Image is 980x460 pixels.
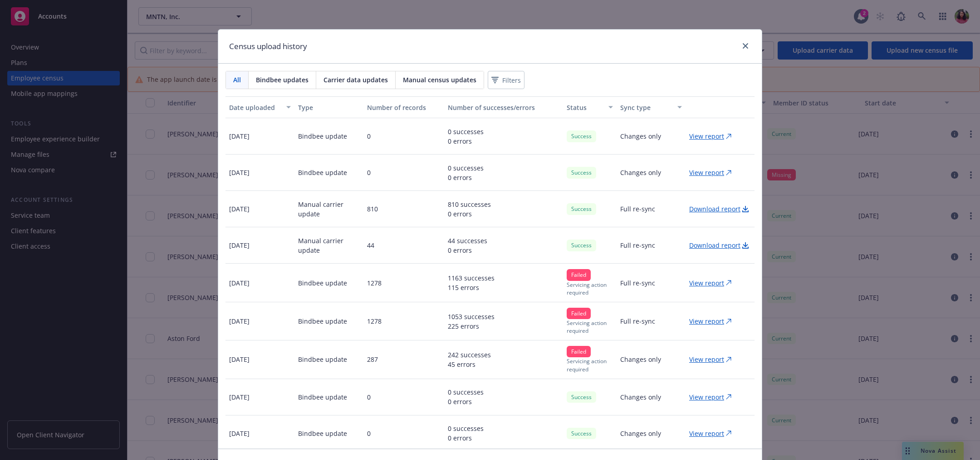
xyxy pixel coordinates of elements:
[567,319,613,335] p: Servicing action required
[689,278,739,288] a: View report
[567,346,591,357] div: Failed
[567,428,596,439] div: Success
[448,387,484,397] p: 0 successes
[229,204,250,214] p: [DATE]
[502,75,521,85] span: Filters
[298,103,360,112] div: Type
[323,75,388,85] span: Carrier data updates
[448,397,484,406] p: 0 errors
[448,103,560,112] div: Number of successes/errors
[689,204,740,214] p: Download report
[689,355,724,364] p: View report
[367,131,371,141] p: 0
[617,96,686,118] button: Sync type
[689,429,739,438] a: View report
[225,96,294,118] button: Date uploaded
[620,278,655,288] p: Full re-sync
[448,209,491,219] p: 0 errors
[689,278,724,288] p: View report
[689,316,739,326] a: View report
[740,40,751,51] a: close
[256,75,309,85] span: Bindbee updates
[229,40,307,52] h1: Census upload history
[229,168,250,177] p: [DATE]
[567,269,591,280] div: Failed
[448,424,484,433] p: 0 successes
[233,75,241,85] span: All
[620,131,661,141] p: Changes only
[367,240,374,250] p: 44
[448,200,491,209] p: 810 successes
[403,75,476,85] span: Manual census updates
[229,316,250,326] p: [DATE]
[689,168,724,177] p: View report
[567,281,613,296] p: Servicing action required
[567,308,591,319] div: Failed
[620,392,661,402] p: Changes only
[567,103,603,112] div: Status
[448,273,495,283] p: 1163 successes
[367,392,371,402] p: 0
[448,136,484,146] p: 0 errors
[298,392,347,402] p: Bindbee update
[620,429,661,438] p: Changes only
[229,278,250,288] p: [DATE]
[620,240,655,250] p: Full re-sync
[689,429,724,438] p: View report
[229,103,281,112] div: Date uploaded
[367,103,440,112] div: Number of records
[448,433,484,443] p: 0 errors
[448,283,495,292] p: 115 errors
[567,203,596,215] div: Success
[448,312,495,321] p: 1053 successes
[229,240,250,250] p: [DATE]
[689,131,739,141] a: View report
[298,236,360,255] p: Manual carrier update
[367,355,378,364] p: 287
[563,96,617,118] button: Status
[620,103,672,112] div: Sync type
[567,391,596,403] div: Success
[298,429,347,438] p: Bindbee update
[294,96,363,118] button: Type
[448,321,495,331] p: 225 errors
[298,355,347,364] p: Bindbee update
[490,74,523,87] span: Filters
[448,173,484,182] p: 0 errors
[444,96,563,118] button: Number of successes/errors
[448,360,491,369] p: 45 errors
[689,168,739,177] a: View report
[229,131,250,141] p: [DATE]
[448,163,484,173] p: 0 successes
[488,71,524,89] button: Filters
[298,278,347,288] p: Bindbee update
[229,392,250,402] p: [DATE]
[448,127,484,136] p: 0 successes
[620,316,655,326] p: Full re-sync
[567,357,613,373] p: Servicing action required
[567,167,596,178] div: Success
[448,350,491,360] p: 242 successes
[448,236,487,245] p: 44 successes
[229,355,250,364] p: [DATE]
[689,355,739,364] a: View report
[620,355,661,364] p: Changes only
[367,278,382,288] p: 1278
[567,240,596,251] div: Success
[448,245,487,255] p: 0 errors
[367,316,382,326] p: 1278
[298,131,347,141] p: Bindbee update
[689,392,724,402] p: View report
[298,200,360,219] p: Manual carrier update
[689,392,739,402] a: View report
[620,204,655,214] p: Full re-sync
[367,168,371,177] p: 0
[689,316,724,326] p: View report
[689,240,740,250] p: Download report
[298,168,347,177] p: Bindbee update
[620,168,661,177] p: Changes only
[689,131,724,141] p: View report
[363,96,444,118] button: Number of records
[367,204,378,214] p: 810
[298,316,347,326] p: Bindbee update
